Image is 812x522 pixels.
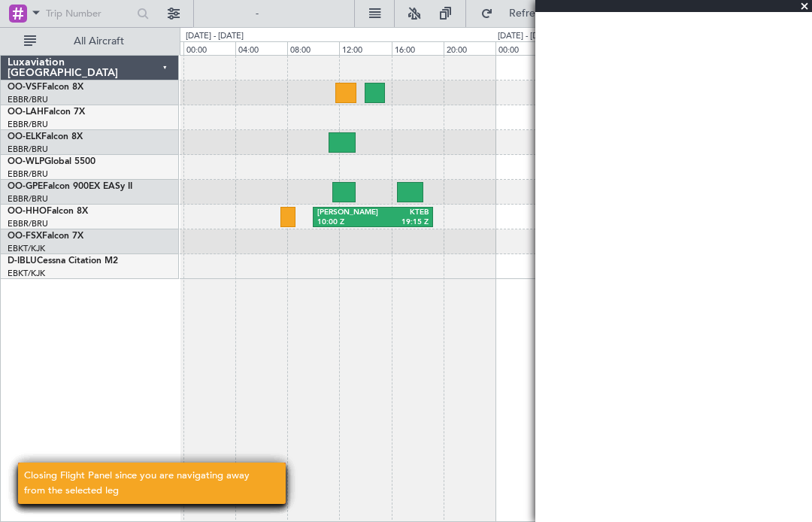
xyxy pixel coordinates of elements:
a: EBKT/KJK [8,243,45,254]
a: EBBR/BRU [8,193,48,205]
div: 00:00 [183,41,235,55]
a: OO-ELKFalcon 8X [8,132,83,141]
a: OO-GPEFalcon 900EX EASy II [8,182,132,191]
div: [DATE] - [DATE] [498,30,556,43]
a: EBBR/BRU [8,144,48,155]
a: OO-WLPGlobal 5500 [8,157,95,166]
div: 00:00 [495,41,547,55]
span: OO-ELK [8,132,41,141]
span: OO-HHO [8,207,47,216]
div: 08:00 [287,41,339,55]
span: OO-FSX [8,232,42,241]
div: Closing Flight Panel since you are navigating away from the selected leg [24,469,263,498]
div: 10:00 Z [317,217,373,228]
button: All Aircraft [17,29,163,53]
span: D-IBLU [8,256,37,266]
div: 20:00 [444,41,495,55]
div: 19:15 Z [373,217,429,228]
span: OO-VSF [8,83,42,92]
a: EBBR/BRU [8,218,48,229]
input: Trip Number [46,2,132,25]
span: OO-WLP [8,157,44,166]
a: EBBR/BRU [8,94,48,105]
a: OO-VSFFalcon 8X [8,83,83,92]
a: OO-FSXFalcon 7X [8,232,83,241]
div: 04:00 [235,41,287,55]
span: Refresh [496,8,559,19]
span: OO-GPE [8,182,43,191]
a: EBBR/BRU [8,168,48,180]
div: 16:00 [392,41,444,55]
a: EBKT/KJK [8,268,45,279]
button: Refresh [474,2,564,26]
a: OO-HHOFalcon 8X [8,207,88,216]
a: D-IBLUCessna Citation M2 [8,256,118,266]
span: OO-LAH [8,108,44,117]
a: OO-LAHFalcon 7X [8,108,85,117]
a: EBBR/BRU [8,119,48,130]
div: KTEB [373,208,429,218]
div: [DATE] - [DATE] [186,30,244,43]
div: 12:00 [339,41,391,55]
span: All Aircraft [39,36,159,47]
div: [PERSON_NAME] [317,208,373,218]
